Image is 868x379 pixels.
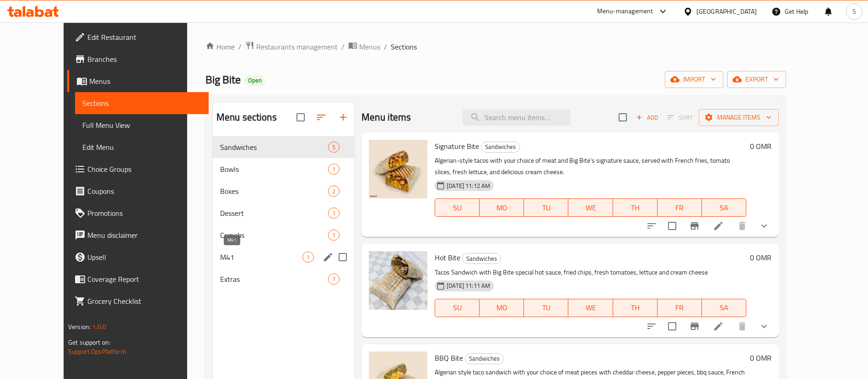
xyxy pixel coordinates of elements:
span: SU [439,201,476,214]
img: Hot Bite [369,251,427,310]
div: Extras7 [213,268,354,290]
span: Choice Groups [87,164,201,175]
div: Dessert1 [213,202,354,224]
button: delete [731,215,753,237]
span: TH [617,301,654,314]
span: [DATE] 11:12 AM [443,181,494,190]
span: Sandwiches [481,142,519,152]
a: Support.OpsPlatform [68,346,126,357]
span: Version: [68,321,91,333]
a: Full Menu View [75,114,209,136]
span: Restaurants management [256,41,338,52]
p: Algerian-style tacos with your choice of meat and Big Bite's signature sauce, served with French ... [435,155,746,178]
div: items [328,164,340,175]
span: Add item [632,110,662,125]
div: [GEOGRAPHIC_DATA] [696,6,757,16]
span: FR [661,201,698,214]
a: Menus [67,70,209,92]
nav: breadcrumb [205,41,786,53]
h2: Menu sections [216,110,277,124]
a: Upsell [67,246,209,268]
button: Add [632,110,662,125]
a: Edit Menu [75,136,209,158]
span: Edit Menu [82,142,201,153]
span: Extras [220,274,328,285]
button: Add section [332,106,354,128]
button: WE [568,198,613,217]
span: Dessert [220,208,328,219]
nav: Menu sections [213,132,354,294]
button: SU [435,198,480,217]
span: Comobs [220,230,328,241]
span: TH [617,201,654,214]
div: Sandwiches [220,142,328,153]
a: Edit menu item [713,220,724,231]
span: Select to update [663,216,682,236]
li: / [238,41,242,52]
span: Sandwiches [465,353,503,364]
a: Home [205,41,235,52]
span: [DATE] 11:11 AM [443,281,494,290]
span: Menu disclaimer [87,230,201,241]
div: Sandwiches5 [213,136,354,158]
div: Menu-management [597,6,653,17]
div: Open [244,75,265,86]
button: Manage items [699,109,779,126]
span: Bowls [220,164,328,175]
span: Branches [87,54,201,65]
span: Edit Restaurant [87,32,201,43]
div: items [328,230,340,241]
span: Menus [89,76,201,87]
span: Signature Bite [435,139,479,153]
span: SA [706,201,743,214]
span: MO [483,201,520,214]
span: Add [635,112,659,123]
li: / [341,41,345,52]
span: BBQ Bite [435,351,463,365]
div: Sandwiches [481,142,520,153]
span: 1.0.0 [92,321,106,333]
span: Get support on: [68,336,110,348]
span: Menus [359,41,380,52]
span: Manage items [706,112,771,123]
span: Sections [391,41,417,52]
span: 1 [303,253,313,262]
h6: 0 OMR [750,140,771,153]
input: search [463,110,571,126]
p: Tacos Sandwich with Big Bite special hot sauce, fried chips, fresh tomatoes, lettuce and cream ch... [435,267,746,278]
a: Edit menu item [713,321,724,332]
div: Sandwiches [462,253,501,264]
span: WE [572,201,609,214]
button: import [665,71,723,88]
button: MO [480,299,524,317]
button: Branch-specific-item [684,315,706,337]
a: Menus [348,41,380,53]
a: Restaurants management [245,41,338,53]
span: Select all sections [291,108,310,127]
button: TH [613,299,658,317]
span: Sort sections [310,106,332,128]
div: Sandwiches [465,353,504,364]
div: Boxes2 [213,180,354,202]
span: TU [528,301,565,314]
span: Select section first [662,110,699,125]
a: Coverage Report [67,268,209,290]
button: FR [658,299,702,317]
span: Open [244,77,265,84]
span: S [852,6,856,16]
span: 1 [329,209,339,218]
li: / [384,41,387,52]
span: Full Menu View [82,120,201,131]
span: 5 [329,143,339,152]
button: SA [702,198,746,217]
span: Upsell [87,252,201,263]
span: SA [706,301,743,314]
span: M41 [220,252,302,263]
button: SA [702,299,746,317]
span: import [672,74,716,85]
button: edit [321,250,335,264]
button: show more [753,315,775,337]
